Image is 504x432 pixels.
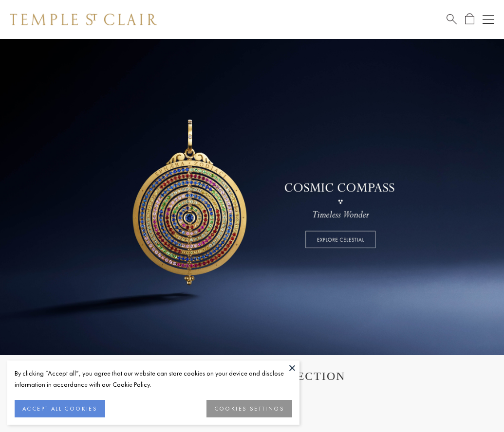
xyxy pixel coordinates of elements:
a: Search [447,13,457,25]
div: By clicking “Accept all”, you agree that our website can store cookies on your device and disclos... [15,368,292,390]
img: Temple St. Clair [10,14,157,25]
button: Open navigation [483,14,494,25]
a: Open Shopping Bag [465,13,474,25]
button: COOKIES SETTINGS [206,400,292,417]
button: ACCEPT ALL COOKIES [15,400,105,417]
